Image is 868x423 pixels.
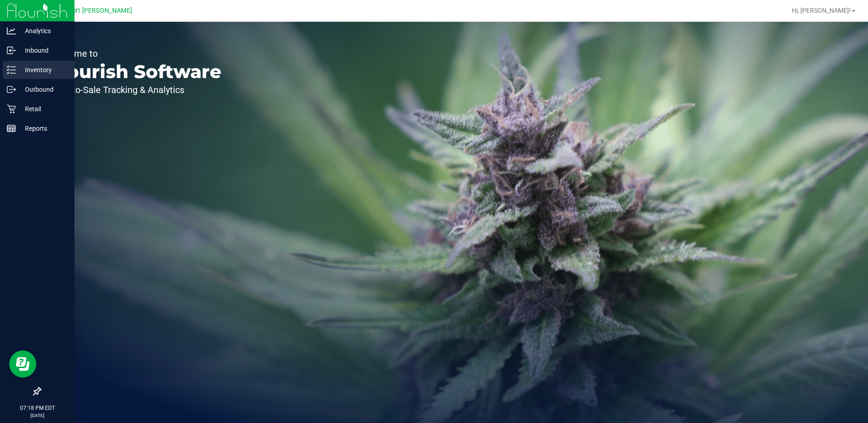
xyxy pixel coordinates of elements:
[16,64,70,75] p: Inventory
[16,84,70,95] p: Outbound
[7,46,16,55] inline-svg: Inbound
[7,85,16,94] inline-svg: Outbound
[7,26,16,35] inline-svg: Analytics
[16,25,70,36] p: Analytics
[16,103,70,114] p: Retail
[4,412,70,419] p: [DATE]
[49,85,222,94] p: Seed-to-Sale Tracking & Analytics
[7,124,16,133] inline-svg: Reports
[49,63,222,81] p: Flourish Software
[16,45,70,56] p: Inbound
[7,65,16,74] inline-svg: Inventory
[7,104,16,113] inline-svg: Retail
[792,7,851,14] span: Hi, [PERSON_NAME]!
[53,7,132,15] span: New Port [PERSON_NAME]
[9,350,36,378] iframe: Resource center
[49,49,222,58] p: Welcome to
[4,404,70,412] p: 07:18 PM EDT
[16,123,70,134] p: Reports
